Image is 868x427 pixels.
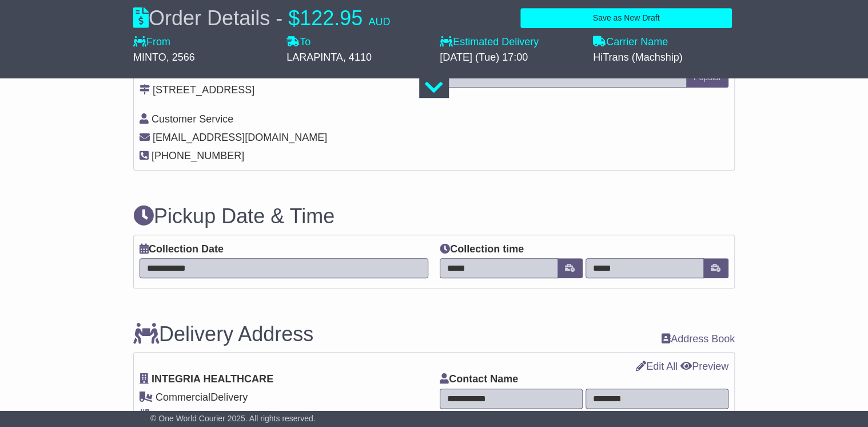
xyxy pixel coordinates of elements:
[286,52,343,63] span: LARAPINTA
[300,6,363,30] span: 122.95
[133,36,170,49] label: From
[440,52,582,64] div: [DATE] (Tue) 17:00
[156,409,325,421] span: LARAPINTA, [GEOGRAPHIC_DATA]
[152,150,244,161] span: [PHONE_NUMBER]
[153,132,327,143] span: [EMAIL_ADDRESS][DOMAIN_NAME]
[286,36,310,49] label: To
[440,36,582,49] label: Estimated Delivery
[636,361,678,372] a: Edit All
[680,361,728,372] a: Preview
[133,52,166,63] span: MINTO
[150,414,316,423] span: © One World Courier 2025. All rights reserved.
[166,52,195,63] span: , 2566
[440,373,518,386] label: Contact Name
[156,392,210,403] span: Commercial
[368,16,390,27] span: AUD
[593,36,668,49] label: Carrier Name
[343,52,372,63] span: , 4110
[593,52,735,64] div: HiTrans (Machship)
[662,333,735,345] a: Address Book
[133,323,313,346] h3: Delivery Address
[152,373,273,385] span: INTEGRIA HEALTHCARE
[133,205,735,228] h3: Pickup Date & Time
[140,392,428,404] div: Delivery
[140,243,224,256] label: Collection Date
[520,8,732,28] button: Save as New Draft
[152,113,233,125] span: Customer Service
[133,6,390,30] div: Order Details -
[440,243,524,256] label: Collection time
[288,6,300,30] span: $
